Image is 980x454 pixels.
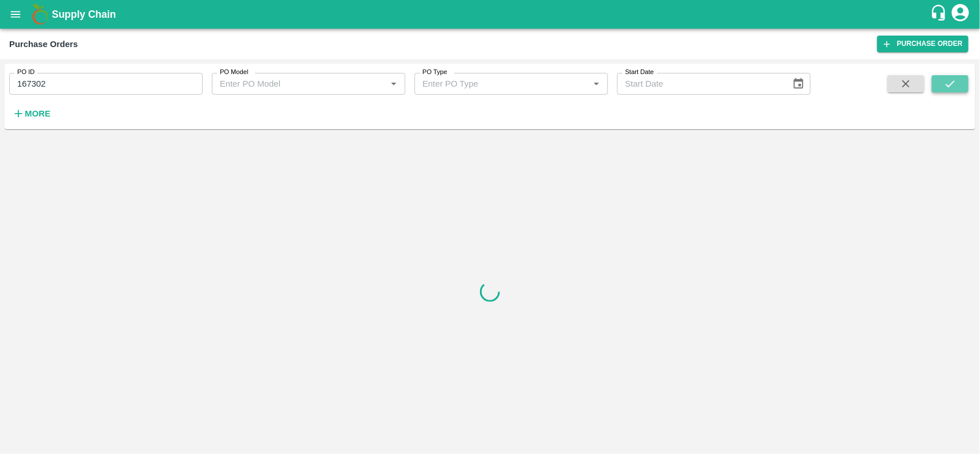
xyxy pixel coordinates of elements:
[930,4,950,25] div: customer-support
[617,73,783,95] input: Start Date
[950,2,971,26] div: account of current user
[52,6,930,22] a: Supply Chain
[589,76,604,91] button: Open
[215,76,383,91] input: Enter PO Model
[788,73,809,95] button: Choose date
[52,9,116,20] b: Supply Chain
[9,37,78,52] div: Purchase Orders
[9,104,53,123] button: More
[2,1,29,28] button: open drawer
[423,68,447,77] label: PO Type
[17,68,34,77] label: PO ID
[418,76,586,91] input: Enter PO Type
[877,36,969,52] a: Purchase Order
[29,3,52,26] img: logo
[386,76,401,91] button: Open
[625,68,654,77] label: Start Date
[220,68,249,77] label: PO Model
[25,109,51,118] strong: More
[9,73,203,95] input: Enter PO ID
